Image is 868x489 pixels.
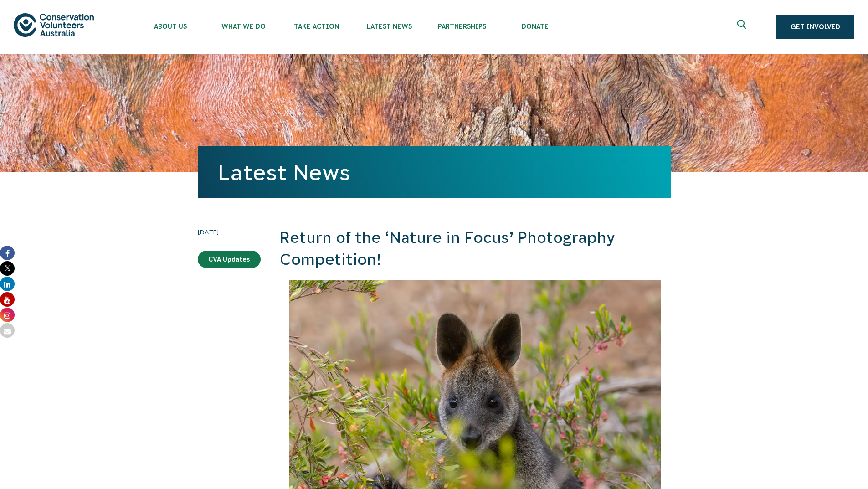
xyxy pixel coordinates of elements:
img: logo.svg [14,13,94,36]
span: Donate [498,23,571,30]
span: Expand search box [737,20,749,34]
time: [DATE] [198,227,261,237]
h2: Return of the ‘Nature in Focus’ Photography Competition! [280,227,671,270]
a: CVA Updates [198,251,261,268]
span: Partnerships [426,23,498,30]
a: Latest News [218,160,350,185]
span: Latest News [353,23,426,30]
a: Get Involved [776,15,854,39]
span: Take Action [280,23,353,30]
span: About Us [134,23,207,30]
button: Expand search box Close search box [732,16,754,38]
span: What We Do [207,23,280,30]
